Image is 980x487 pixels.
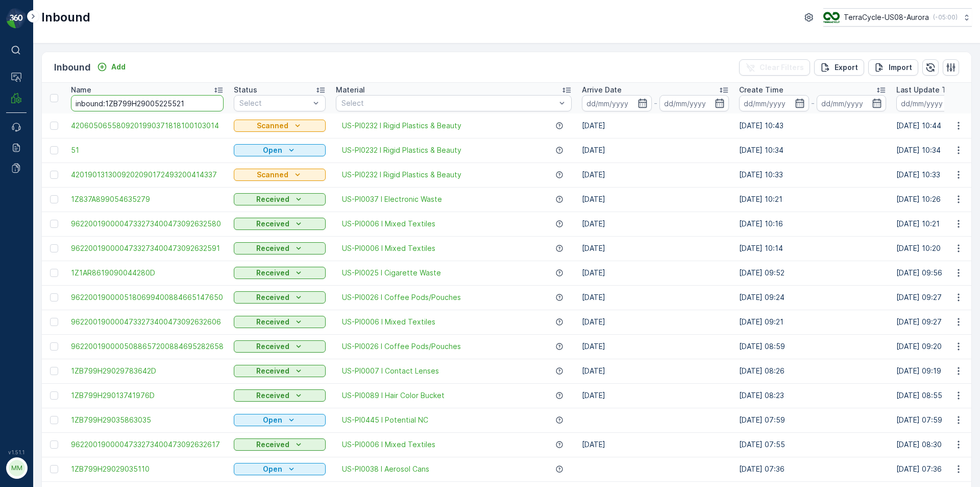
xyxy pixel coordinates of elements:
[342,145,461,155] a: US-PI0232 I Rigid Plastics & Beauty
[342,170,461,180] a: US-PI0232 I Rigid Plastics & Beauty
[234,291,326,304] button: Received
[734,138,891,163] td: [DATE] 10:34
[342,366,439,376] a: US-PI0007 I Contact Lenses
[256,317,289,327] p: Received
[57,252,75,261] span: 0 lbs
[9,460,25,476] div: MM
[256,439,289,450] p: Received
[342,292,461,303] a: US-PI0026 I Coffee Pods/Pouches
[257,121,288,131] p: Scanned
[577,432,734,457] td: [DATE]
[759,62,804,73] p: Clear Filters
[234,169,326,181] button: Scanned
[739,85,783,95] p: Create Time
[814,59,864,76] button: Export
[71,95,224,111] input: Search
[342,243,435,253] a: US-PI0006 I Mixed Textiles
[234,463,326,475] button: Open
[342,439,435,450] a: US-PI0006 I Mixed Textiles
[734,285,891,310] td: [DATE] 09:24
[256,390,289,401] p: Received
[342,121,461,131] a: US-PI0232 I Rigid Plastics & Beauty
[50,342,58,351] div: Toggle Row Selected
[9,184,54,193] span: Arrive Date :
[342,317,435,327] a: US-PI0006 I Mixed Textiles
[734,334,891,359] td: [DATE] 08:59
[71,170,224,180] a: 4201901313009202090172493200414337
[659,95,729,111] input: dd/mm/yyyy
[71,292,224,303] span: 9622001900005180699400884665147650
[256,341,289,352] p: Received
[257,170,288,180] p: Scanned
[71,268,224,278] span: 1Z1AR8619090044280D
[71,194,224,204] a: 1Z837A899054635279
[577,113,734,138] td: [DATE]
[111,62,126,72] p: Add
[256,194,289,204] p: Received
[342,464,429,474] span: US-PI0038 I Aerosol Cans
[341,98,556,108] p: Select
[582,95,652,111] input: dd/mm/yyyy
[71,439,224,450] a: 9622001900004733273400473092632617
[263,415,282,425] p: Open
[71,219,224,229] a: 9622001900004733273400473092632580
[71,390,224,401] a: 1ZB799H29013741976D
[57,235,74,244] span: 0 lbs
[739,59,810,76] button: Clear Filters
[6,457,27,479] button: MM
[734,359,891,383] td: [DATE] 08:26
[71,341,224,352] a: 9622001900005088657200884695282658
[734,310,891,334] td: [DATE] 09:21
[734,261,891,285] td: [DATE] 09:52
[50,146,58,154] div: Toggle Row Selected
[896,95,966,111] input: dd/mm/yyyy
[336,85,365,95] p: Material
[342,268,441,278] a: US-PI0025 I Cigarette Waste
[234,389,326,402] button: Received
[256,366,289,376] p: Received
[234,85,257,95] p: Status
[71,85,91,95] p: Name
[734,432,891,457] td: [DATE] 07:55
[71,464,224,474] span: 1ZB799H29029035110
[234,120,326,132] button: Scanned
[71,415,224,425] span: 1ZB799H29035863035
[54,184,58,193] span: -
[342,415,428,425] a: US-PI0445 I Potential NC
[9,235,57,244] span: Net Amount :
[734,236,891,261] td: [DATE] 10:14
[93,61,130,73] button: Add
[50,293,58,302] div: Toggle Row Selected
[71,366,224,376] span: 1ZB799H29029783642D
[50,465,58,473] div: Toggle Row Selected
[234,414,326,426] button: Open
[9,201,58,210] span: First Weight :
[9,168,34,176] span: Name :
[50,220,58,228] div: Toggle Row Selected
[71,145,224,155] a: 51
[63,218,184,227] span: US-PI0001 I Mixed Flexible Plastic
[256,243,289,253] p: Received
[342,194,442,204] a: US-PI0037 I Electronic Waste
[577,334,734,359] td: [DATE]
[256,219,289,229] p: Received
[823,8,972,27] button: TerraCycle-US08-Aurora(-05:00)
[342,390,445,401] a: US-PI0089 I Hair Color Bucket
[9,218,63,227] span: Material Type :
[34,168,112,176] span: 1ZB799H29005225521
[58,201,75,210] span: 0 lbs
[234,340,326,353] button: Received
[577,138,734,163] td: [DATE]
[263,464,282,474] p: Open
